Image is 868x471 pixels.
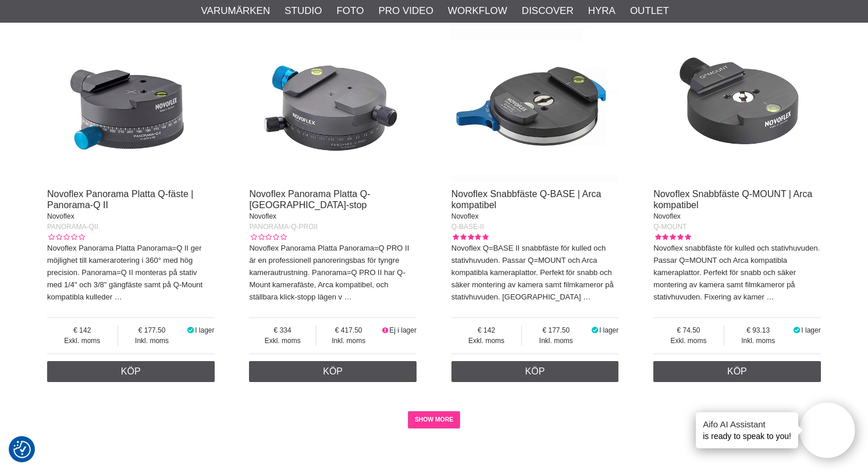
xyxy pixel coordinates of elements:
[47,325,118,336] span: 142
[378,3,433,19] a: Pro Video
[451,361,619,382] a: Köp
[653,336,724,346] span: Exkl. moms
[599,326,618,334] span: I lager
[249,223,318,231] span: PANORAMA-Q-PROII
[47,15,215,182] img: Novoflex Panorama Platta Q-fäste | Panorama-Q II
[448,3,507,19] a: Workflow
[630,3,669,19] a: Outlet
[696,412,798,448] div: is ready to speak to you!
[653,325,724,336] span: 74.50
[451,242,619,303] p: Novoflex Q=BASE II snabbfäste för kulled och stativhuvuden. Passar Q=MOUNT och Arca kompatibla ka...
[47,232,84,242] div: Kundbetyg: 0
[653,223,686,231] span: Q-MOUNT
[336,3,364,19] a: Foto
[195,326,214,334] span: I lager
[118,336,186,346] span: Inkl. moms
[316,325,381,336] span: 417.50
[47,361,215,382] a: Köp
[522,3,574,19] a: Discover
[583,292,590,301] a: …
[380,326,389,334] i: Ej i lager
[653,212,681,220] span: Novoflex
[316,336,381,346] span: Inkl. moms
[451,325,522,336] span: 142
[344,292,352,301] a: …
[186,326,195,334] i: I lager
[201,3,271,19] a: Varumärken
[249,15,417,182] img: Novoflex Panorama Platta Q-Mount Click-stop
[249,361,417,382] a: Köp
[13,441,31,458] img: Revisit consent button
[249,325,316,336] span: 334
[284,3,322,19] a: Studio
[653,189,812,210] a: Novoflex Snabbfäste Q-MOUNT | Arca kompatibel
[451,189,602,210] a: Novoflex Snabbfäste Q-BASE | Arca kompatibel
[703,418,791,430] h4: Aifo AI Assistant
[249,242,417,303] p: Novoflex Panorama Platta Panorama=Q PRO II är en professionell panoreringsbas för tyngre kameraut...
[47,223,98,231] span: PANORAMA-QII
[801,326,820,334] span: I lager
[451,223,484,231] span: Q-BASE-II
[451,336,522,346] span: Exkl. moms
[451,212,479,220] span: Novoflex
[408,411,461,429] a: SHOW MORE
[47,242,215,303] p: Novoflex Panorama Platta Panorama=Q II ger möjlighet till kamerarotering i 360° med hög precision...
[522,325,590,336] span: 177.50
[792,326,802,334] i: I lager
[389,326,417,334] span: Ej i lager
[118,325,186,336] span: 177.50
[653,15,821,182] img: Novoflex Snabbfäste Q-MOUNT | Arca kompatibel
[522,336,590,346] span: Inkl. moms
[724,325,792,336] span: 93.13
[653,242,821,303] p: Novoflex snabbfäste för kulled och stativhuvuden. Passar Q=MOUNT och Arca kompatibla kameraplatto...
[115,292,122,301] a: …
[47,212,74,220] span: Novoflex
[588,3,616,19] a: Hyra
[653,232,691,242] div: Kundbetyg: 5.00
[13,439,31,460] button: Samtyckesinställningar
[47,336,118,346] span: Exkl. moms
[249,232,286,242] div: Kundbetyg: 0
[767,292,774,301] a: …
[451,232,489,242] div: Kundbetyg: 5.00
[451,15,619,182] img: Novoflex Snabbfäste Q-BASE | Arca kompatibel
[47,189,193,210] a: Novoflex Panorama Platta Q-fäste | Panorama-Q II
[724,336,792,346] span: Inkl. moms
[249,212,276,220] span: Novoflex
[249,189,370,210] a: Novoflex Panorama Platta Q-[GEOGRAPHIC_DATA]-stop
[590,326,599,334] i: I lager
[653,361,821,382] a: Köp
[249,336,316,346] span: Exkl. moms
